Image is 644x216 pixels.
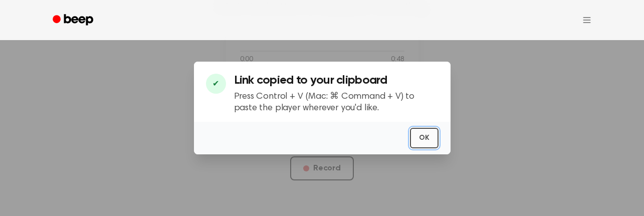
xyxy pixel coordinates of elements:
[46,11,102,30] a: Beep
[575,8,599,32] button: Open menu
[206,74,226,94] div: ✔
[410,128,439,148] button: OK
[234,91,439,114] p: Press Control + V (Mac: ⌘ Command + V) to paste the player wherever you'd like.
[234,74,439,87] h3: Link copied to your clipboard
